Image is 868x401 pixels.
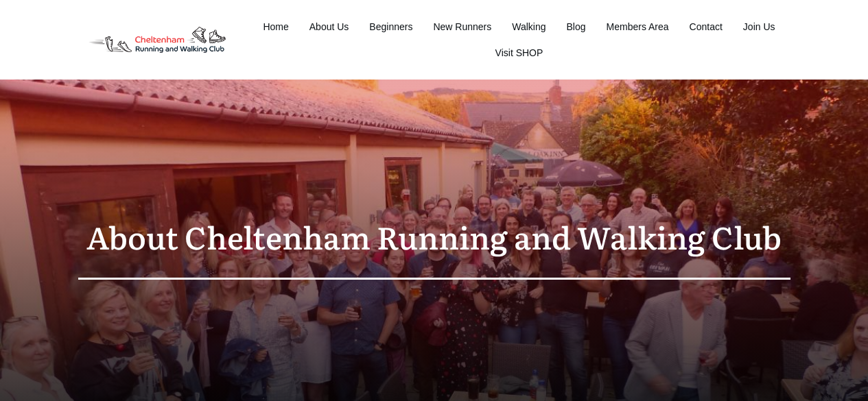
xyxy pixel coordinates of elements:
[263,17,288,36] a: Home
[369,17,412,36] a: Beginners
[690,17,723,36] a: Contact
[743,17,775,36] a: Join Us
[309,17,349,36] a: About Us
[607,17,669,36] a: Members Area
[512,17,546,36] a: Walking
[495,43,543,62] a: Visit SHOP
[567,17,586,36] a: Blog
[78,210,790,264] p: About Cheltenham Running and Walking Club
[78,17,237,63] img: Decathlon
[433,17,491,36] a: New Runners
